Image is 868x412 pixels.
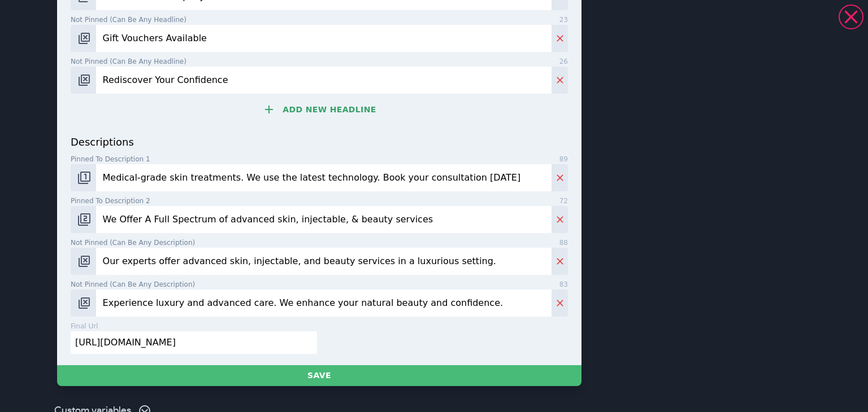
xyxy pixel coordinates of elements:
button: Delete [552,248,568,275]
button: Delete [552,164,568,191]
button: Change pinned position [71,164,96,191]
span: Not pinned (Can be any headline) [71,56,186,67]
button: Change pinned position [71,290,96,317]
button: Add new headline [71,98,568,121]
p: final url [71,321,98,331]
button: Delete [552,206,568,233]
button: Change pinned position [71,25,96,52]
img: pos-.svg [77,296,91,310]
img: pos-.svg [77,32,91,45]
button: Save [57,365,581,386]
span: 72 [559,196,568,206]
img: pos-.svg [77,73,91,87]
span: Not pinned (Can be any description) [71,238,195,248]
img: pos-2.svg [77,213,91,226]
span: 89 [559,154,568,164]
span: Not pinned (Can be any description) [71,279,195,290]
span: Pinned to description 2 [71,196,150,206]
span: Pinned to description 1 [71,154,150,164]
button: Delete [552,67,568,94]
span: 23 [559,15,568,25]
button: Change pinned position [71,248,96,275]
button: Delete [552,25,568,52]
span: 26 [559,56,568,67]
p: descriptions [71,134,568,150]
button: Delete [552,290,568,317]
button: Change pinned position [71,206,96,233]
img: pos-1.svg [77,171,91,185]
button: Change pinned position [71,67,96,94]
img: pos-.svg [77,255,91,268]
span: 83 [559,279,568,290]
span: Not pinned (Can be any headline) [71,15,186,25]
span: 88 [559,238,568,248]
